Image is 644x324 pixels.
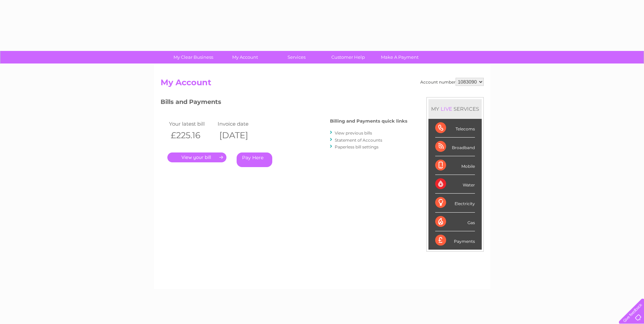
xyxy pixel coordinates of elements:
[435,231,475,250] div: Payments
[335,138,382,143] a: Statement of Accounts
[439,106,454,112] div: LIVE
[435,156,475,175] div: Mobile
[167,128,216,142] th: £225.16
[435,213,475,231] div: Gas
[435,194,475,212] div: Electricity
[216,128,265,142] th: [DATE]
[335,130,372,136] a: View previous bills
[237,152,272,167] a: Pay Here
[217,51,273,64] a: My Account
[335,144,379,149] a: Paperless bill settings
[435,138,475,156] div: Broadband
[372,51,428,64] a: Make A Payment
[330,119,407,124] h4: Billing and Payments quick links
[167,152,226,162] a: .
[167,119,216,128] td: Your latest bill
[435,175,475,194] div: Water
[165,51,221,64] a: My Clear Business
[161,97,407,109] h3: Bills and Payments
[269,51,325,64] a: Services
[161,78,484,91] h2: My Account
[428,99,482,119] div: MY SERVICES
[216,119,265,128] td: Invoice date
[420,78,484,86] div: Account number
[320,51,376,64] a: Customer Help
[435,119,475,138] div: Telecoms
